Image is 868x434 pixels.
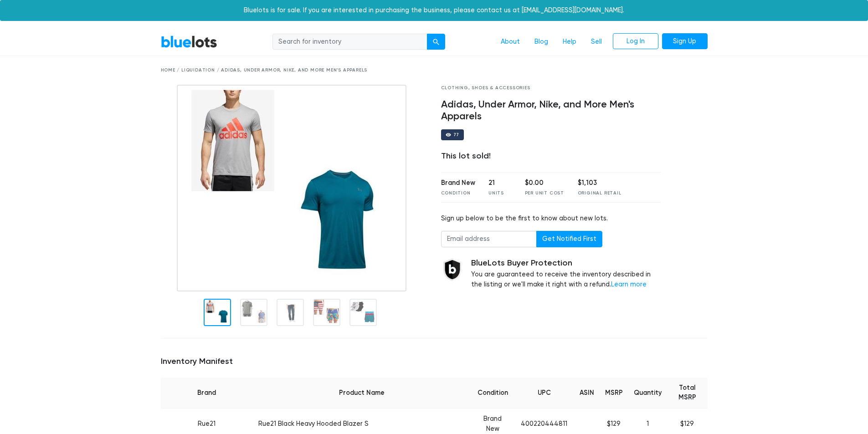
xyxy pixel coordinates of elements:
img: buyer_protection_shield-3b65640a83011c7d3ede35a8e5a80bfdfaa6a97447f0071c1475b91a4b0b3d01.png [441,258,464,281]
a: Help [555,33,584,51]
div: This lot sold! [441,151,661,161]
div: You are guaranteed to receive the inventory described in the listing or we'll make it right with ... [471,258,661,290]
div: Home / Liquidation / Adidas, Under Armor, Nike, and More Men's Apparels [161,67,708,74]
a: Learn more [611,281,647,288]
input: Search for inventory [272,34,427,50]
th: Brand [161,378,253,408]
h4: Adidas, Under Armor, Nike, and More Men's Apparels [441,99,661,123]
button: Get Notified First [536,231,602,247]
th: ASIN [574,378,600,408]
div: Units [488,190,511,197]
img: e68b9d63-4d3a-4014-956e-f09e407200dd-1555236928.jpg [177,85,406,291]
div: 21 [488,178,511,188]
h5: BlueLots Buyer Protection [471,258,661,268]
h5: Inventory Manifest [161,357,708,367]
input: Email address [441,231,537,247]
div: $0.00 [525,178,564,188]
a: About [493,33,527,51]
div: Sign up below to be the first to know about new lots. [441,214,661,224]
a: Blog [527,33,555,51]
th: Condition [471,378,514,408]
div: Condition [441,190,475,197]
th: Total MSRP [667,378,708,408]
a: Sign Up [662,33,708,50]
th: Product Name [253,378,471,408]
div: Brand New [441,178,475,188]
th: MSRP [600,378,628,408]
a: BlueLots [161,35,217,48]
div: $1,103 [578,178,621,188]
a: Log In [613,33,658,50]
th: UPC [514,378,574,408]
div: Original Retail [578,190,621,197]
div: Clothing, Shoes & Accessories [441,85,661,92]
th: Quantity [628,378,667,408]
a: Sell [584,33,609,51]
div: Per Unit Cost [525,190,564,197]
div: 77 [453,133,460,137]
